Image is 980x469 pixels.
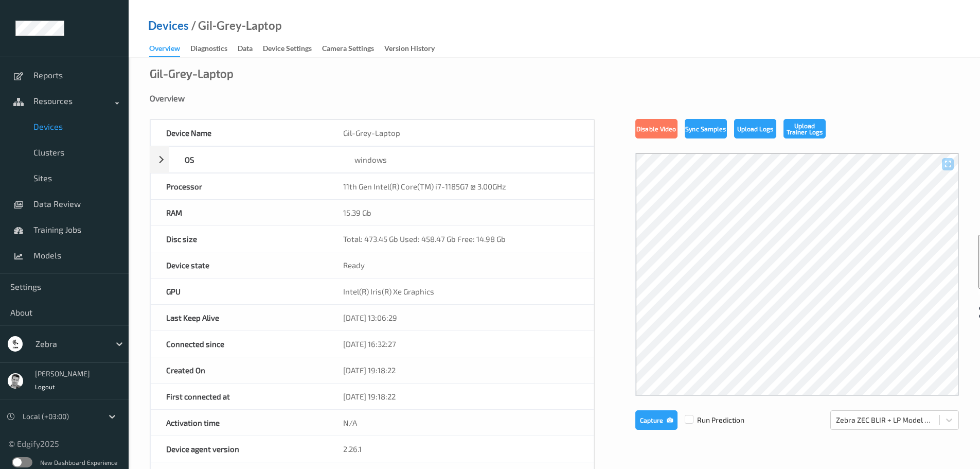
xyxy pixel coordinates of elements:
div: N/A [328,410,594,436]
div: Device agent version [151,436,328,462]
div: 11th Gen Intel(R) Core(TM) i7-1185G7 @ 3.00GHz [328,173,594,199]
button: Disable Video [635,119,678,138]
div: 2.26.1 [328,436,594,462]
button: Upload Trainer Logs [783,119,826,138]
div: First connected at [151,384,328,409]
div: / Gil-Grey-Laptop [189,21,281,31]
a: Version History [384,42,445,56]
div: Camera Settings [322,43,374,56]
div: Device Settings [263,43,312,56]
div: [DATE] 19:18:22 [328,357,594,383]
div: Gil-Grey-Laptop [328,120,594,146]
div: GPU [151,279,328,304]
div: [DATE] 16:32:27 [328,331,594,357]
div: Data [238,43,253,56]
div: 15.39 Gb [328,200,594,225]
span: Run Prediction [678,415,744,425]
a: Camera Settings [322,42,384,56]
div: Gil-Grey-Laptop [150,68,234,78]
div: RAM [151,200,328,225]
div: Overview [150,93,959,103]
div: Overview [149,43,180,57]
div: windows [339,147,594,172]
div: [DATE] 13:06:29 [328,305,594,331]
button: Upload Logs [734,119,776,138]
div: Disc size [151,226,328,252]
div: Total: 473.45 Gb Used: 458.47 Gb Free: 14.98 Gb [328,226,594,252]
button: Capture [635,410,678,430]
div: Last Keep Alive [151,305,328,331]
a: Diagnostics [190,42,238,56]
a: Overview [149,42,190,57]
div: Diagnostics [190,43,227,56]
div: Device state [151,252,328,278]
div: Version History [384,43,435,56]
div: Device Name [151,120,328,146]
div: Activation time [151,410,328,436]
div: Ready [328,252,594,278]
div: Connected since [151,331,328,357]
a: Device Settings [263,42,322,56]
div: OS [169,147,339,172]
div: Processor [151,173,328,199]
div: [DATE] 19:18:22 [328,384,594,409]
a: Devices [148,21,189,31]
div: OSwindows [150,146,594,173]
button: Sync Samples [685,119,727,138]
div: Created On [151,357,328,383]
div: Intel(R) Iris(R) Xe Graphics [328,279,594,304]
a: Data [238,42,263,56]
